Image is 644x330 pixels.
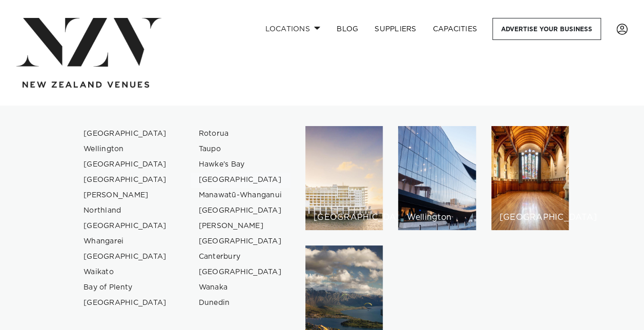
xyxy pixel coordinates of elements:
a: Northland [75,203,175,218]
a: [GEOGRAPHIC_DATA] [75,126,175,141]
a: SUPPLIERS [366,18,424,40]
img: nzv-logo.png [16,18,161,67]
a: Christchurch venues [GEOGRAPHIC_DATA] [491,126,569,230]
a: Capacities [425,18,486,40]
a: Bay of Plenty [75,280,175,295]
a: Wellington [75,141,175,157]
a: [GEOGRAPHIC_DATA] [75,295,175,311]
a: [GEOGRAPHIC_DATA] [75,172,175,188]
h6: [GEOGRAPHIC_DATA] [314,213,375,222]
img: new-zealand-venues-text.png [23,81,149,88]
a: Wanaka [191,280,290,295]
a: [GEOGRAPHIC_DATA] [75,249,175,264]
h6: Wellington [406,213,467,222]
a: [GEOGRAPHIC_DATA] [75,218,175,234]
a: Advertise your business [492,18,601,40]
a: [GEOGRAPHIC_DATA] [191,264,290,280]
a: [GEOGRAPHIC_DATA] [191,234,290,249]
a: [PERSON_NAME] [75,188,175,203]
a: Whangarei [75,234,175,249]
a: Canterbury [191,249,290,264]
a: Auckland venues [GEOGRAPHIC_DATA] [305,126,383,230]
a: Wellington venues Wellington [398,126,475,230]
a: [GEOGRAPHIC_DATA] [75,157,175,172]
a: Taupo [191,141,290,157]
a: Rotorua [191,126,290,141]
a: Hawke's Bay [191,157,290,172]
a: [GEOGRAPHIC_DATA] [191,172,290,188]
a: Waikato [75,264,175,280]
a: Manawatū-Whanganui [191,188,290,203]
a: [GEOGRAPHIC_DATA] [191,203,290,218]
h6: [GEOGRAPHIC_DATA] [500,213,560,222]
a: Dunedin [191,295,290,311]
a: BLOG [328,18,366,40]
a: Locations [257,18,328,40]
a: [PERSON_NAME] [191,218,290,234]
